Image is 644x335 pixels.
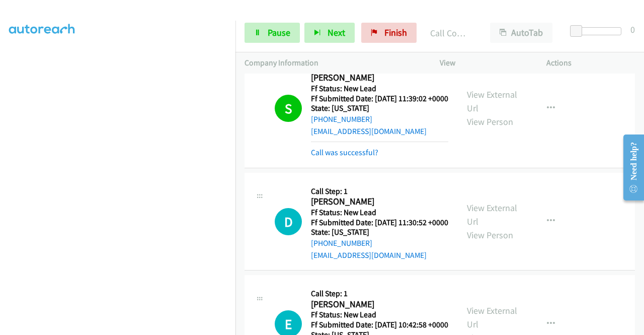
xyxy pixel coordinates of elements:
h1: S [275,95,302,122]
h5: Ff Status: New Lead [311,84,448,94]
div: The call is yet to be attempted [275,208,302,235]
h2: [PERSON_NAME] [311,196,445,208]
h5: State: [US_STATE] [311,103,448,113]
h5: Call Step: 1 [311,186,448,196]
a: Pause [245,23,300,43]
h5: Ff Status: New Lead [311,310,448,320]
a: [EMAIL_ADDRESS][DOMAIN_NAME] [311,250,427,260]
a: Finish [361,23,417,43]
h1: D [275,208,302,235]
span: Finish [384,27,407,38]
a: [EMAIL_ADDRESS][DOMAIN_NAME] [311,126,427,136]
a: View External Url [467,305,517,330]
span: Next [328,27,345,38]
a: View External Url [467,202,517,227]
h5: Ff Submitted Date: [DATE] 11:39:02 +0000 [311,94,448,104]
h5: Ff Status: New Lead [311,208,448,218]
span: Pause [268,27,290,38]
a: View Person [467,116,513,127]
button: Next [304,23,355,43]
p: Company Information [245,57,422,69]
div: Delay between calls (in seconds) [575,27,621,35]
p: View [440,57,528,69]
iframe: Resource Center [615,127,644,208]
a: View External Url [467,89,517,114]
a: Call was successful? [311,148,378,157]
button: AutoTab [490,23,552,43]
h5: Ff Submitted Date: [DATE] 11:30:52 +0000 [311,218,448,228]
p: Actions [546,57,635,69]
div: 0 [630,23,635,36]
h2: [PERSON_NAME] [311,299,445,310]
a: [PHONE_NUMBER] [311,114,372,124]
h5: Call Step: 1 [311,289,448,299]
a: [PHONE_NUMBER] [311,238,372,248]
h5: State: [US_STATE] [311,227,448,237]
a: View Person [467,229,513,241]
h2: [PERSON_NAME] [311,72,445,84]
p: Call Completed [430,26,472,40]
h5: Ff Submitted Date: [DATE] 10:42:58 +0000 [311,320,448,330]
